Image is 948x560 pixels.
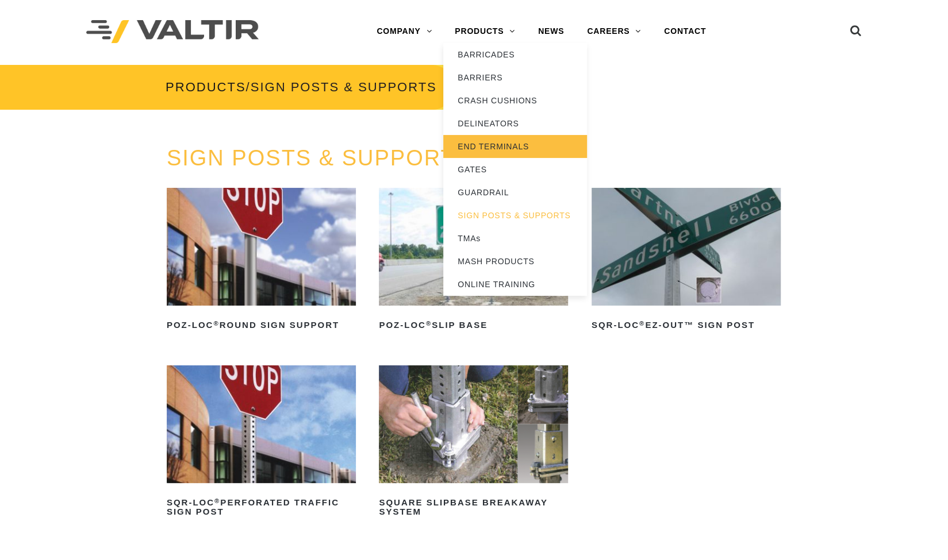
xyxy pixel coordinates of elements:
img: Valtir [86,20,259,44]
a: BARRICADES [443,43,587,66]
a: CRASH CUSHIONS [443,89,587,112]
a: CAREERS [575,20,653,43]
h2: Square Slipbase Breakaway System [379,493,568,521]
sup: ® [639,320,645,327]
span: SIGN POSTS & SUPPORTS [251,80,437,94]
a: Square Slipbase Breakaway System [379,365,568,522]
a: GUARDRAIL [443,181,587,204]
h2: POZ-LOC Round Sign Support [167,316,356,334]
a: SIGN POSTS & SUPPORTS [167,146,471,170]
a: DELINEATORS [443,112,587,135]
a: SQR-LOC®Perforated Traffic Sign Post [167,365,356,522]
a: COMPANY [365,20,443,43]
sup: ® [214,497,220,504]
a: END TERMINALS [443,135,587,158]
a: ONLINE TRAINING [443,273,587,296]
a: NEWS [527,20,575,43]
a: PRODUCTS [443,20,527,43]
a: SQR-LOC®EZ-Out™ Sign Post [592,188,781,334]
a: BARRIERS [443,66,587,89]
h2: SQR-LOC Perforated Traffic Sign Post [167,493,356,521]
sup: ® [213,320,219,327]
a: POZ-LOC®Slip Base [379,188,568,334]
sup: ® [426,320,432,327]
a: SIGN POSTS & SUPPORTS [443,204,587,227]
a: CONTACT [653,20,717,43]
a: TMAs [443,227,587,250]
h2: POZ-LOC Slip Base [379,316,568,334]
h2: SQR-LOC EZ-Out™ Sign Post [592,316,781,334]
a: POZ-LOC®Round Sign Support [167,188,356,334]
a: GATES [443,158,587,181]
a: PRODUCTS [166,80,245,94]
a: MASH PRODUCTS [443,250,587,273]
